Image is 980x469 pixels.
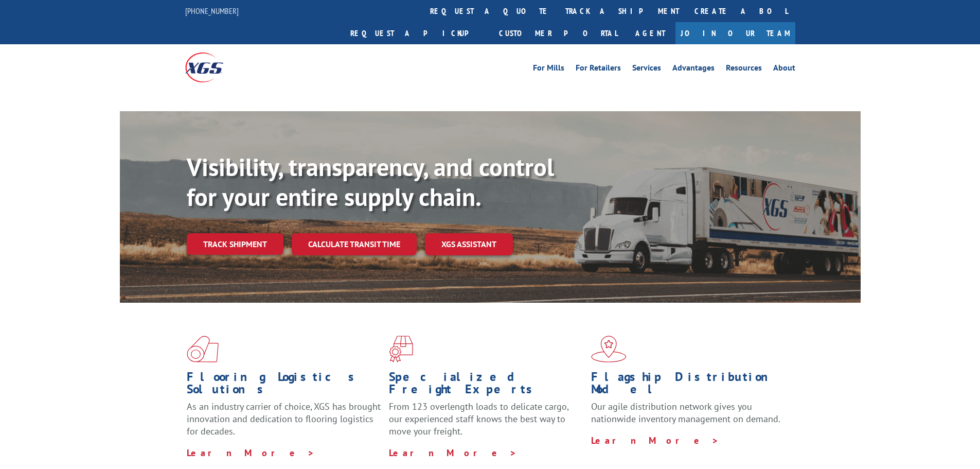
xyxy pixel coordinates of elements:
[632,64,661,75] a: Services
[187,371,381,401] h1: Flooring Logistics Solutions
[187,401,381,437] span: As an industry carrier of choice, XGS has brought innovation and dedication to flooring logistics...
[187,151,554,213] b: Visibility, transparency, and control for your entire supply chain.
[187,336,219,362] img: xgs-icon-total-supply-chain-intelligence-red
[591,435,719,446] a: Learn More >
[773,64,795,75] a: About
[292,233,417,255] a: Calculate transit time
[389,401,583,446] p: From 123 overlength loads to delicate cargo, our experienced staff knows the best way to move you...
[491,22,625,44] a: Customer Portal
[533,64,564,75] a: For Mills
[343,22,491,44] a: Request a pickup
[187,233,283,255] a: Track shipment
[591,401,780,425] span: Our agile distribution network gives you nationwide inventory management on demand.
[389,371,583,401] h1: Specialized Freight Experts
[389,447,517,459] a: Learn More >
[625,22,675,44] a: Agent
[591,371,786,401] h1: Flagship Distribution Model
[675,22,795,44] a: Join Our Team
[187,447,315,459] a: Learn More >
[576,64,621,75] a: For Retailers
[425,233,513,255] a: XGS ASSISTANT
[726,64,762,75] a: Resources
[185,6,239,16] a: [PHONE_NUMBER]
[672,64,715,75] a: Advantages
[389,336,413,362] img: xgs-icon-focused-on-flooring-red
[591,336,627,362] img: xgs-icon-flagship-distribution-model-red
